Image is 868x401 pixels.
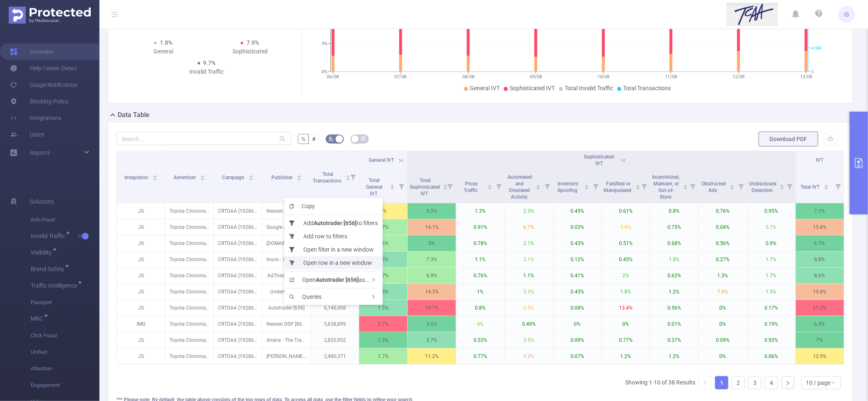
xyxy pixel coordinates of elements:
p: 1.7% [747,252,795,267]
span: Undisclosed Detection [750,181,777,193]
p: 5.7% [408,332,456,348]
span: Incentivized, Malware, or Out-of-Store [653,174,680,200]
p: CRTDAA [192860] [214,203,262,219]
span: Queries [289,293,322,300]
p: 0.77% [456,348,504,364]
p: CRTDAA [192860] [214,284,262,300]
button: Download PDF [759,132,818,146]
i: Filter menu [590,170,602,203]
h2: Data Table [118,110,150,120]
span: Open as... [289,276,370,283]
p: Ansira - The Trade Desk [9989] [262,332,310,348]
span: Brand Safety [31,266,67,272]
p: 0.17% [747,300,795,316]
p: Toyota Cincinnati [4291] [165,284,213,300]
p: 1.5% [359,252,407,267]
p: 1.5% [359,300,407,316]
span: General IVT [369,157,394,163]
i: Filter menu [493,170,505,203]
span: Automated and Emulated Activity [508,174,532,200]
p: 3.6% [408,316,456,332]
li: Add to filters [284,216,383,230]
p: 0.68% [650,235,699,251]
i: Filter menu [784,170,795,203]
p: 0.9% [747,235,795,251]
div: Sort [780,183,785,188]
p: 3.7% [747,219,795,235]
div: Sort [249,174,254,179]
p: [DOMAIN_NAME] Inc [2616] [262,235,310,251]
i: icon: caret-down [152,177,157,180]
li: Next Page [781,376,795,389]
span: Visibility [31,250,55,255]
p: 0% [699,316,747,332]
p: 1.6% [359,235,407,251]
tspan: 09/08 [530,74,542,79]
p: 0.41% [554,268,602,283]
i: icon: caret-down [346,177,351,180]
p: 0.19% [747,316,795,332]
p: 7% [796,332,844,348]
p: 2.1% [505,235,553,251]
p: JS [117,203,165,219]
a: 1 [716,377,728,389]
p: 2.3% [505,203,553,219]
p: [PERSON_NAME] Blue Book [8532] [262,348,310,364]
p: 1.3% [359,332,407,348]
p: CRTDAA [192860] [214,332,262,348]
p: 15.8% [796,219,844,235]
span: Total Transactions [623,85,671,91]
span: Integration [124,175,150,180]
i: icon: copy [289,204,298,209]
p: 21.2% [796,300,844,316]
p: JS [117,219,165,235]
span: Proxy Traffic [464,181,479,193]
i: icon: caret-down [487,186,492,189]
i: icon: right [371,295,376,299]
p: 0.09% [699,332,747,348]
p: 6.5% [505,300,553,316]
div: Sort [636,183,641,188]
p: Google Ads [5222] [262,219,310,235]
p: 1.5% [359,284,407,300]
i: Filter menu [542,170,553,203]
p: 8.8% [796,252,844,267]
li: Previous Page [699,376,712,389]
p: 0.07% [554,348,602,364]
span: Unified [31,344,99,360]
tspan: 13/08 [800,74,812,79]
li: Open filter in a new window [284,243,383,256]
p: 6.7% [796,235,844,251]
span: Traffic Intelligence [31,283,80,288]
i: icon: caret-down [730,186,734,189]
input: Search... [116,132,291,145]
i: icon: left [703,380,708,385]
p: 7.1% [796,203,844,219]
tspan: 06/08 [327,74,339,79]
p: JS [117,252,165,267]
div: Sort [683,183,688,188]
p: Toyota Cincinnati [4291] [165,203,213,219]
span: Inventory Spoofing [558,181,579,193]
p: 1.7% [359,348,407,364]
div: 10 / page [806,377,831,389]
p: 2% [359,203,407,219]
p: 1.2% [650,284,699,300]
span: Falsified or Manipulated [604,181,633,193]
i: icon: right [371,278,376,282]
tspan: 4.5M [812,46,822,51]
a: 4 [765,377,778,389]
p: 19.7% [408,300,456,316]
p: 0.51% [602,235,650,251]
i: icon: caret-down [249,177,254,180]
p: 5,638,899 [311,316,359,332]
div: Sort [584,183,589,188]
p: 3.1% [505,252,553,267]
b: Autotrader [656] [314,220,357,226]
p: 0.53% [456,332,504,348]
p: Autotrader [656] [262,300,310,316]
i: icon: bg-colors [329,136,334,141]
img: Protected Media [9,7,91,24]
p: Inuvo - Xandr [9069] [262,252,310,267]
p: CRTDAA [192860] [214,252,262,267]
